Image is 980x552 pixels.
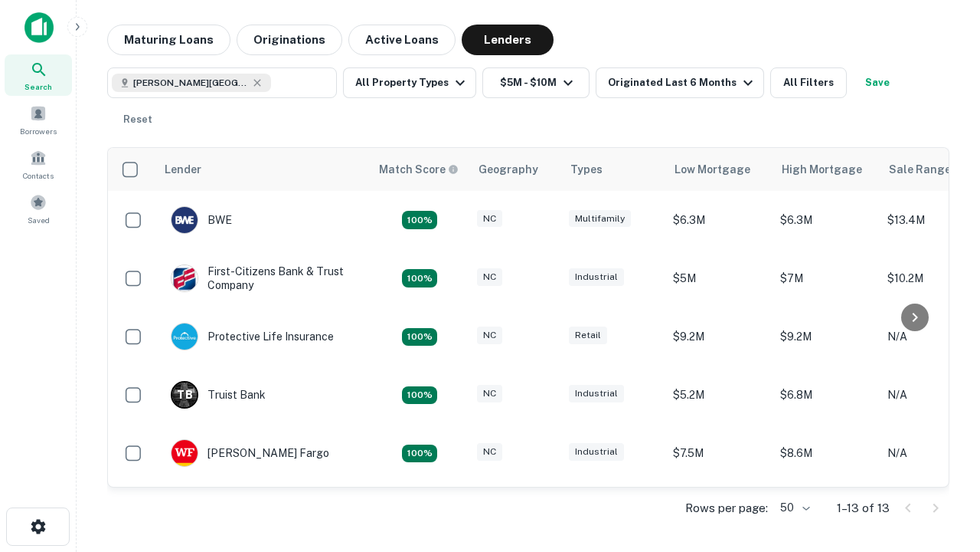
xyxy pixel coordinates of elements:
span: [PERSON_NAME][GEOGRAPHIC_DATA], [GEOGRAPHIC_DATA] [133,76,248,90]
a: Search [5,54,72,96]
div: Truist Bank [171,381,266,409]
div: Matching Properties: 2, hasApolloMatch: undefined [402,445,437,463]
td: $8.8M [773,482,880,540]
a: Borrowers [5,99,72,140]
p: Rows per page: [685,499,768,517]
button: Originated Last 6 Months [596,67,764,98]
td: $9.2M [665,307,773,366]
th: Types [561,148,665,191]
div: Industrial [569,443,624,461]
button: Maturing Loans [107,25,230,55]
p: T B [177,387,192,403]
td: $6.3M [773,191,880,249]
img: picture [171,265,198,291]
td: $6.8M [773,366,880,424]
td: $5M [665,249,773,307]
button: Originations [237,25,342,55]
th: Low Mortgage [665,148,773,191]
div: First-citizens Bank & Trust Company [171,264,354,292]
div: Industrial [569,268,624,286]
div: NC [477,210,502,228]
img: capitalize-icon.png [24,12,54,43]
span: Borrowers [20,125,57,137]
img: picture [171,207,198,233]
th: Lender [155,148,370,191]
div: NC [477,443,502,461]
div: High Mortgage [782,160,862,179]
td: $9.2M [773,307,880,366]
div: Geography [479,160,538,179]
td: $7M [773,249,880,307]
span: Saved [28,214,50,226]
a: Contacts [5,143,72,185]
div: Types [570,160,603,179]
p: 1–13 of 13 [837,499,890,517]
div: Multifamily [569,210,631,228]
div: Lender [165,160,201,179]
button: All Filters [770,67,847,98]
th: Capitalize uses an advanced AI algorithm to match your search with the best lender. The match sco... [370,148,469,191]
th: High Mortgage [773,148,880,191]
div: Matching Properties: 3, hasApolloMatch: undefined [402,386,437,405]
div: BWE [171,206,232,234]
button: $5M - $10M [482,67,590,98]
div: Originated Last 6 Months [608,74,757,92]
div: Industrial [569,385,624,402]
button: Save your search to get updates of matches that match your search criteria. [853,67,902,98]
td: $5.2M [665,366,773,424]
div: 50 [774,497,812,519]
button: All Property Types [343,67,476,98]
div: Sale Range [889,160,951,179]
button: Active Loans [348,25,456,55]
div: Matching Properties: 2, hasApolloMatch: undefined [402,269,437,287]
div: NC [477,385,502,402]
a: Saved [5,188,72,229]
img: picture [171,324,198,350]
div: Low Mortgage [675,160,750,179]
td: $6.3M [665,191,773,249]
button: Lenders [462,25,554,55]
h6: Match Score [379,161,456,178]
div: Retail [569,327,607,344]
button: Reset [113,104,162,135]
span: Contacts [23,169,54,182]
div: Matching Properties: 2, hasApolloMatch: undefined [402,211,437,229]
div: Protective Life Insurance [171,323,334,350]
div: NC [477,327,502,344]
iframe: Chat Widget [903,380,980,454]
td: $8.6M [773,424,880,482]
td: $8.8M [665,482,773,540]
div: [PERSON_NAME] Fargo [171,439,329,467]
div: Matching Properties: 2, hasApolloMatch: undefined [402,328,437,347]
td: $7.5M [665,424,773,482]
th: Geography [469,148,561,191]
img: picture [171,440,198,466]
span: Search [24,80,52,93]
div: NC [477,268,502,286]
div: Capitalize uses an advanced AI algorithm to match your search with the best lender. The match sco... [379,161,459,178]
